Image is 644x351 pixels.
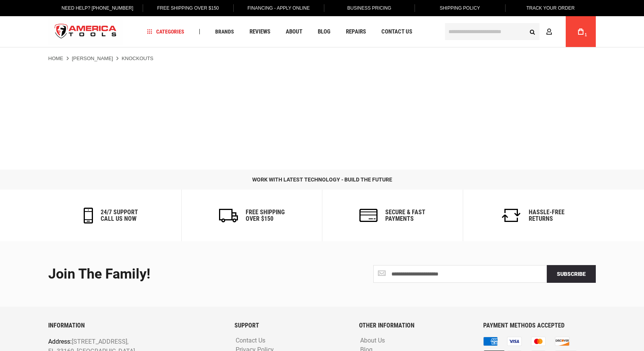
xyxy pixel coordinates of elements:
a: Brands [212,27,238,37]
span: Brands [215,29,234,34]
h6: PAYMENT METHODS ACCEPTED [483,322,596,329]
a: About [282,27,306,37]
h6: 24/7 support call us now [101,209,138,222]
h6: Hassle-Free Returns [529,209,565,222]
a: Reviews [246,27,274,37]
a: Categories [144,27,188,37]
h6: INFORMATION [48,322,223,329]
span: Subscribe [557,271,586,277]
span: About [286,29,302,35]
span: Reviews [250,29,270,35]
span: Shipping Policy [440,5,480,11]
div: Join the Family! [48,267,316,282]
a: 1 [573,16,588,47]
h6: Free Shipping Over $150 [246,209,285,222]
a: store logo [48,17,123,46]
strong: Knockouts [121,55,153,61]
h6: OTHER INFORMATION [359,322,472,329]
img: America Tools [48,17,123,46]
a: Repairs [342,27,369,37]
h6: SUPPORT [234,322,347,329]
span: Repairs [346,29,366,35]
span: Contact Us [381,29,412,35]
a: About Us [358,337,387,344]
span: Address: [48,338,72,345]
a: Home [48,55,63,62]
span: 1 [585,33,587,37]
h6: secure & fast payments [385,209,425,222]
span: Categories [147,29,184,34]
a: Blog [314,27,334,37]
button: Subscribe [547,265,596,283]
button: Search [525,24,539,39]
a: Contact Us [378,27,416,37]
a: Contact Us [234,337,267,344]
a: [PERSON_NAME] [72,55,113,62]
span: Blog [318,29,330,35]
